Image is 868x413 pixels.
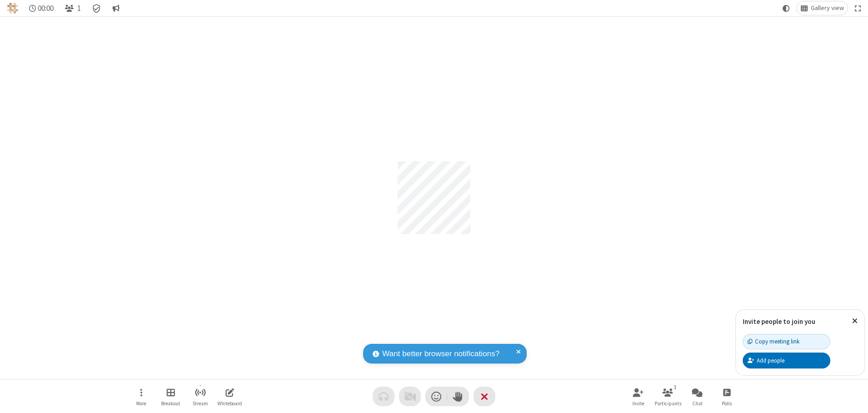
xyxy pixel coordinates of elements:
[382,348,499,360] span: Want better browser notifications?
[748,337,799,346] div: Copy meeting link
[187,383,214,409] button: Start streaming
[38,4,54,13] span: 00:00
[743,317,815,326] label: Invite people to join you
[655,401,681,406] span: Participants
[373,387,395,406] button: Audio problem - check your Internet connection or call by phone
[779,1,794,15] button: Using system theme
[625,383,652,409] button: Invite participants (Alt+I)
[136,401,146,406] span: More
[743,334,830,349] button: Copy meeting link
[722,401,732,406] span: Polls
[192,401,208,406] span: Stream
[632,401,644,406] span: Invite
[692,401,703,406] span: Chat
[654,383,681,409] button: Open participant list
[797,1,848,15] button: Change layout
[7,3,18,14] img: QA Selenium DO NOT DELETE OR CHANGE
[88,1,105,15] div: Meeting details Encryption enabled
[25,1,58,15] div: Timer
[743,353,830,368] button: Add people
[61,1,84,15] button: Open participant list
[684,383,711,409] button: Open chat
[447,387,469,406] button: Raise hand
[161,401,180,406] span: Breakout
[811,5,844,12] span: Gallery view
[399,387,421,406] button: Video
[425,387,447,406] button: Send a reaction
[851,1,865,15] button: Fullscreen
[473,387,495,406] button: End or leave meeting
[108,1,123,15] button: Conversation
[713,383,740,409] button: Open poll
[671,383,679,391] div: 1
[845,310,864,332] button: Close popover
[216,383,243,409] button: Open shared whiteboard
[128,383,155,409] button: Open menu
[77,4,81,13] span: 1
[157,383,184,409] button: Manage Breakout Rooms
[217,401,242,406] span: Whiteboard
